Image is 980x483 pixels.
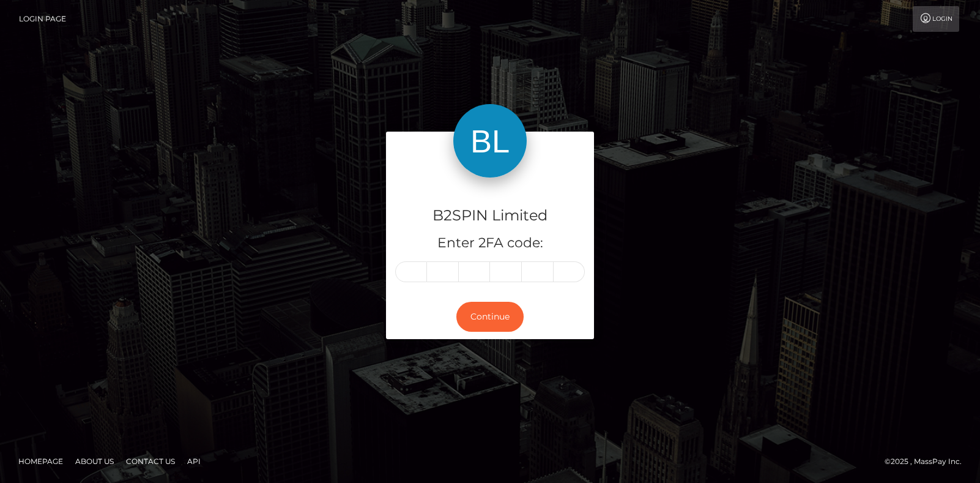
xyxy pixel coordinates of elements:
a: API [182,452,206,471]
div: © 2025 , MassPay Inc. [885,455,971,468]
a: Homepage [13,452,68,471]
h5: Enter 2FA code: [395,234,585,253]
h4: B2SPIN Limited [395,205,585,227]
a: Login [913,6,959,32]
button: Continue [456,302,524,332]
a: Login Page [19,6,66,32]
a: Contact Us [121,452,180,471]
img: B2SPIN Limited [453,104,527,178]
a: About Us [70,452,119,471]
